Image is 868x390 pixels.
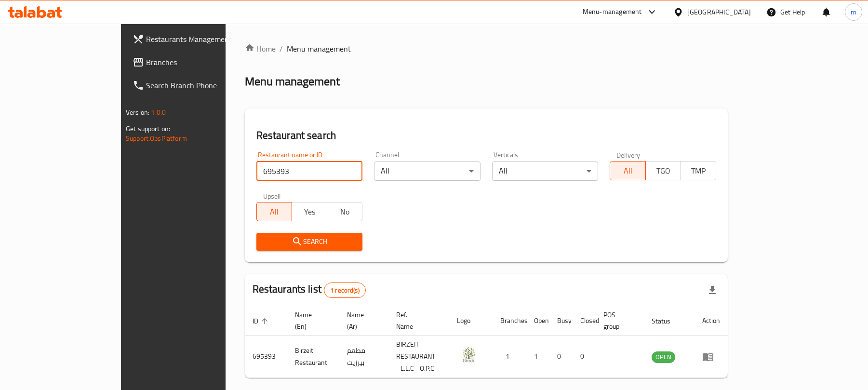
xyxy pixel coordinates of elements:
[573,306,596,336] th: Closed
[287,336,340,378] td: Birzeit Restaurant
[681,161,716,180] button: TMP
[549,306,573,336] th: Busy
[457,343,481,367] img: Birzeit Restaurant
[583,6,642,18] div: Menu-management
[388,336,449,378] td: BIRZEIT RESTAURANT - L.L.C - O.P.C
[151,106,166,119] span: 1.0.0
[603,309,632,332] span: POS group
[292,202,327,221] button: Yes
[245,306,728,378] table: enhanced table
[256,161,363,181] input: Search for restaurant name or ID..
[652,351,675,363] div: OPEN
[245,43,728,54] nav: breadcrumb
[324,282,366,298] div: Total records count
[331,205,359,219] span: No
[256,128,716,143] h2: Restaurant search
[295,309,328,332] span: Name (En)
[126,122,170,135] span: Get support on:
[256,202,292,221] button: All
[493,336,526,378] td: 1
[339,336,388,378] td: مطعم بيرزيت
[263,192,281,199] label: Upsell
[614,164,641,178] span: All
[296,205,323,219] span: Yes
[125,51,266,74] a: Branches
[685,164,712,178] span: TMP
[645,161,681,180] button: TGO
[616,151,641,158] label: Delivery
[652,315,683,327] span: Status
[126,106,149,119] span: Version:
[374,161,481,181] div: All
[253,315,271,327] span: ID
[253,282,366,298] h2: Restaurants list
[851,7,856,17] span: m
[261,205,288,219] span: All
[347,309,377,332] span: Name (Ar)
[280,43,283,54] li: /
[146,33,258,45] span: Restaurants Management
[256,233,363,251] button: Search
[549,336,573,378] td: 0
[146,80,258,91] span: Search Branch Phone
[701,279,724,302] div: Export file
[573,336,596,378] td: 0
[264,236,355,248] span: Search
[287,43,351,54] span: Menu management
[652,351,675,363] span: OPEN
[146,56,258,68] span: Branches
[327,202,362,221] button: No
[245,74,340,89] h2: Menu management
[125,74,266,97] a: Search Branch Phone
[126,132,187,145] a: Support.OpsPlatform
[650,164,677,178] span: TGO
[125,27,266,51] a: Restaurants Management
[449,306,493,336] th: Logo
[687,7,751,17] div: [GEOGRAPHIC_DATA]
[610,161,645,180] button: All
[324,286,365,295] span: 1 record(s)
[526,336,549,378] td: 1
[493,306,526,336] th: Branches
[702,351,720,363] div: Menu
[492,161,599,181] div: All
[694,306,728,336] th: Action
[396,309,438,332] span: Ref. Name
[526,306,549,336] th: Open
